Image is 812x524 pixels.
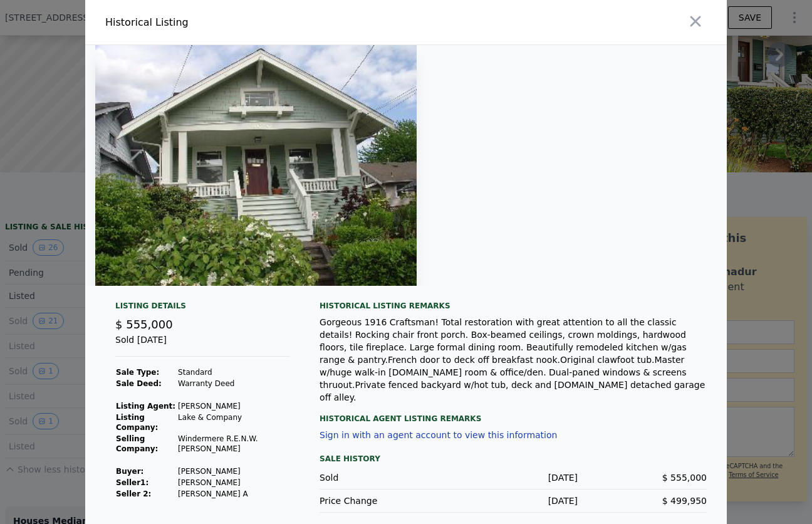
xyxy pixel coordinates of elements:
[320,404,707,424] div: Historical Agent Listing Remarks
[177,412,289,433] td: Lake & Company
[662,496,707,506] span: $ 499,950
[320,430,557,440] button: Sign in with an agent account to view this information
[662,473,707,483] span: $ 555,000
[320,451,707,466] div: Sale History
[116,368,159,377] strong: Sale Type:
[116,434,158,453] strong: Selling Company:
[116,379,162,388] strong: Sale Deed:
[105,15,401,30] div: Historical Listing
[95,45,417,286] img: Property Img
[177,378,289,389] td: Warranty Deed
[116,467,143,476] strong: Buyer :
[177,433,289,454] td: Windermere R.E.N.W. [PERSON_NAME]
[115,318,173,331] span: $ 555,000
[320,316,707,404] div: Gorgeous 1916 Craftsman! Total restoration with great attention to all the classic details! Rocki...
[320,471,449,484] div: Sold
[320,301,707,311] div: Historical Listing remarks
[177,488,289,500] td: [PERSON_NAME] A
[177,401,289,412] td: [PERSON_NAME]
[115,301,289,316] div: Listing Details
[177,367,289,378] td: Standard
[116,413,158,432] strong: Listing Company:
[116,402,175,411] strong: Listing Agent:
[116,490,151,498] strong: Seller 2:
[320,495,449,507] div: Price Change
[449,495,578,507] div: [DATE]
[116,478,148,487] strong: Seller 1 :
[177,466,289,477] td: [PERSON_NAME]
[449,471,578,484] div: [DATE]
[177,477,289,488] td: [PERSON_NAME]
[115,333,289,357] div: Sold [DATE]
